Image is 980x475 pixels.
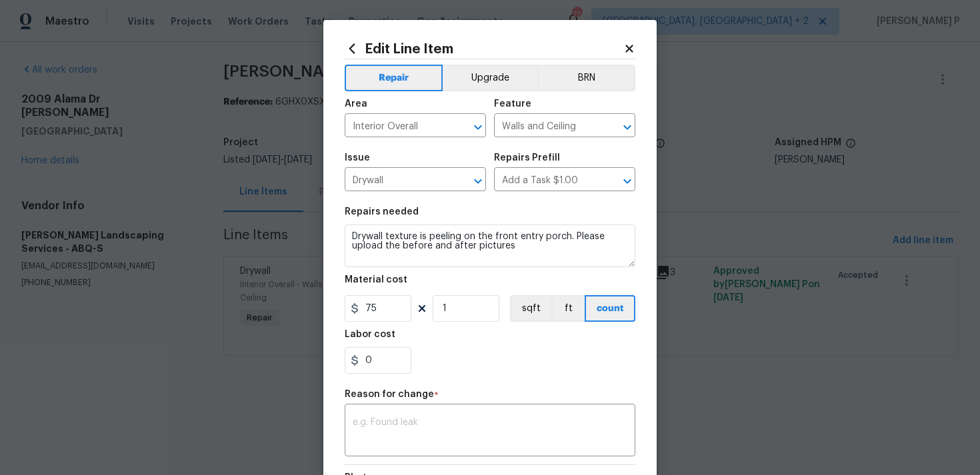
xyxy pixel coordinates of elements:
button: ft [551,295,585,322]
button: Open [618,172,637,191]
h5: Area [345,99,367,109]
h5: Feature [494,99,531,109]
button: Open [469,118,487,137]
button: BRN [537,65,635,91]
h5: Issue [345,153,370,163]
button: Upgrade [443,65,538,91]
textarea: Drywall texture is peeling on the front entry porch. Please upload the before and after pictures [345,225,635,267]
button: sqft [510,295,551,322]
button: Open [469,172,487,191]
button: count [585,295,635,322]
h5: Repairs Prefill [494,153,560,163]
button: Repair [345,65,443,91]
h5: Labor cost [345,330,395,339]
h5: Material cost [345,275,407,284]
h5: Reason for change [345,390,434,399]
button: Open [618,118,637,137]
h2: Edit Line Item [345,41,623,56]
h5: Repairs needed [345,207,419,217]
